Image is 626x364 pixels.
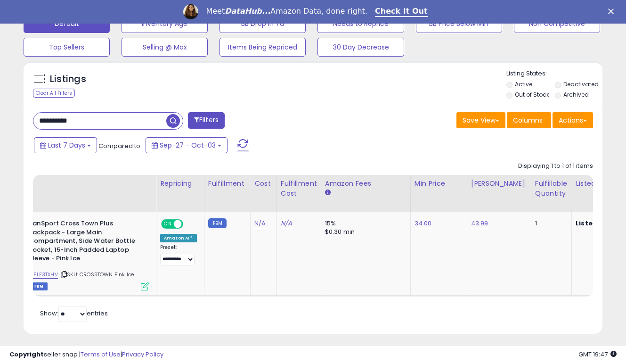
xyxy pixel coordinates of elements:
[254,219,266,228] a: N/A
[50,73,86,86] h5: Listings
[281,219,292,228] a: N/A
[456,112,505,128] button: Save View
[5,179,152,189] div: Title
[325,189,331,197] small: Amazon Fees.
[29,219,143,265] b: JanSport Cross Town Plus Backpack - Large Main Compartment, Side Water Bottle Pocket, 15-Inch Pad...
[513,116,543,125] span: Columns
[325,228,403,236] div: $0.30 min
[48,141,85,150] span: Last 7 Days
[208,218,227,228] small: FBM
[188,112,225,129] button: Filters
[563,80,599,88] label: Deactivated
[40,309,108,318] span: Show: entries
[98,141,142,150] span: Compared to:
[553,112,593,128] button: Actions
[24,38,110,57] button: Top Sellers
[578,350,617,359] span: 2025-10-12 19:47 GMT
[81,350,121,359] a: Terms of Use
[160,141,216,150] span: Sep-27 - Oct-03
[9,350,163,359] div: seller snap | |
[160,179,200,189] div: Repricing
[225,7,270,16] i: DataHub...
[206,7,367,16] div: Meet Amazon Data, done right.
[254,179,273,189] div: Cost
[518,162,593,171] div: Displaying 1 to 1 of 1 items
[220,38,306,57] button: Items Being Repriced
[415,219,432,228] a: 34.00
[31,282,48,290] span: FBM
[375,7,428,17] a: Check It Out
[325,179,406,189] div: Amazon Fees
[535,219,564,228] div: 1
[515,91,549,99] label: Out of Stock
[608,8,618,14] div: Close
[415,179,463,189] div: Min Price
[9,350,44,359] strong: Copyright
[563,91,589,99] label: Archived
[471,219,488,228] a: 43.99
[317,38,404,57] button: 30 Day Decrease
[506,69,602,78] p: Listing States:
[160,234,197,242] div: Amazon AI *
[507,112,551,128] button: Columns
[208,179,246,189] div: Fulfillment
[535,179,568,199] div: Fulfillable Quantity
[182,220,197,228] span: OFF
[122,38,208,57] button: Selling @ Max
[325,219,403,228] div: 15%
[576,219,618,228] b: Listed Price:
[122,350,163,359] a: Privacy Policy
[160,244,197,265] div: Preset:
[34,137,97,153] button: Last 7 Days
[33,89,75,98] div: Clear All Filters
[27,271,58,279] a: B0FLF3TXHV
[162,220,174,228] span: ON
[281,179,317,199] div: Fulfillment Cost
[515,80,532,88] label: Active
[146,137,228,153] button: Sep-27 - Oct-03
[471,179,527,189] div: [PERSON_NAME]
[183,4,198,19] img: Profile image for Georgie
[59,271,134,278] span: | SKU: CROSSTOWN Pink Ice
